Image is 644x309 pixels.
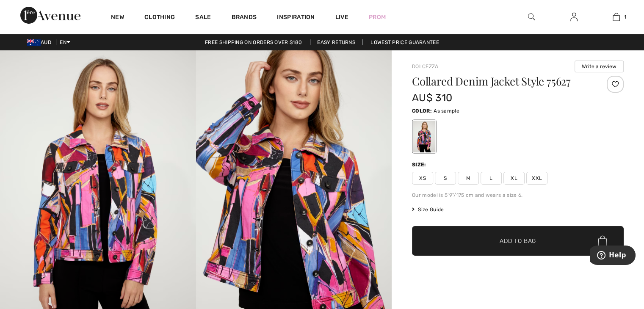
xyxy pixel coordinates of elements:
a: Clothing [144,14,175,22]
span: XL [503,172,525,185]
a: Lowest Price Guarantee [364,39,446,45]
a: Free shipping on orders over $180 [198,39,309,45]
a: Sale [195,14,211,22]
span: Color: [412,108,432,114]
div: Our model is 5'9"/175 cm and wears a size 6. [412,191,624,199]
a: Sign In [564,12,584,22]
span: XXL [526,172,547,185]
h1: Collared Denim Jacket Style 75627 [412,76,589,87]
a: Live [335,13,348,22]
img: 1ère Avenue [20,7,80,24]
a: Easy Returns [310,39,362,45]
a: New [111,14,124,22]
iframe: Opens a widget where you can find more information [590,246,636,267]
div: Size: [412,161,428,168]
img: Australian Dollar [27,39,41,46]
span: S [435,172,456,185]
span: EN [60,39,70,45]
img: search the website [528,12,535,22]
span: Inspiration [277,14,315,22]
span: AUD [27,39,55,45]
img: Bag.svg [598,235,607,246]
button: Write a review [575,61,624,72]
span: M [458,172,479,185]
button: Add to Bag [412,226,624,256]
a: 1 [595,12,637,22]
a: Dolcezza [412,63,438,69]
a: Prom [369,13,386,22]
span: Add to Bag [500,237,536,246]
img: My Bag [613,12,620,22]
span: 1 [624,13,626,21]
div: As sample [413,121,435,152]
span: L [481,172,502,185]
span: Size Guide [412,206,444,213]
span: As sample [434,108,459,114]
span: XS [412,172,433,185]
span: AU$ 310 [412,92,452,104]
a: Brands [232,14,257,22]
img: My Info [570,12,578,22]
